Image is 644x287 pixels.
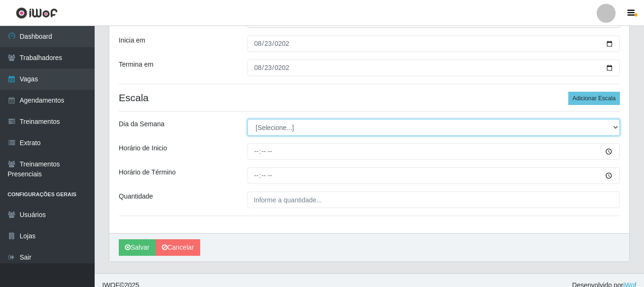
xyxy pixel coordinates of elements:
[119,92,620,104] h4: Escala
[119,239,156,256] button: Salvar
[119,60,153,70] label: Termina em
[247,167,620,184] input: 00:00
[156,239,200,256] a: Cancelar
[119,143,167,153] label: Horário de Inicio
[568,92,620,105] button: Adicionar Escala
[119,35,145,45] label: Inicia em
[247,143,620,160] input: 00:00
[247,191,620,208] input: Informe a quantidade...
[119,191,153,201] label: Quantidade
[247,60,620,76] input: 00/00/0000
[16,7,58,19] img: CoreUI Logo
[247,35,620,52] input: 00/00/0000
[119,119,165,129] label: Dia da Semana
[119,167,176,177] label: Horário de Término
